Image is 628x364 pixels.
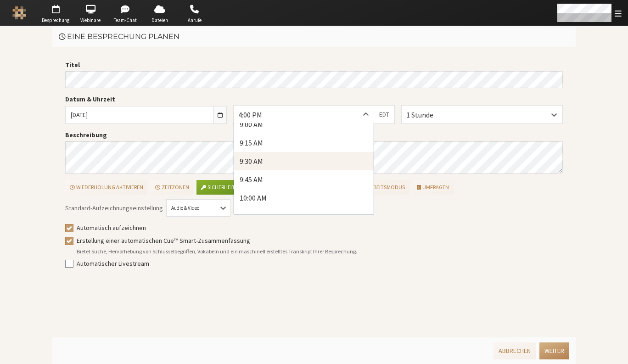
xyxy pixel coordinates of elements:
span: Dateien [144,17,176,24]
div: 9:45 AM [234,170,374,189]
div: Bietet Suche, Hervorhebung von Schlüsselbegriffen, Vokabeln und ein maschinell erstelltes Transkr... [77,247,563,256]
label: Automatischer Livestream [77,259,563,269]
label: Datum & Uhrzeit [65,95,227,104]
button: Abbrechen [493,342,536,359]
button: Zeitzonen [151,180,193,195]
iframe: Chat [605,340,621,358]
div: 10:00 AM [234,189,374,207]
label: Beschreibung [65,130,563,140]
button: Sicherheitseinstellungen [196,180,281,195]
span: Standard-Aufzeichnungseinstellung [65,203,163,213]
label: Automatisch aufzeichnen [77,223,563,233]
button: Weiter [539,342,569,359]
button: EDT [374,106,394,123]
span: Webinare [74,17,107,24]
div: 1 Stunde [406,109,448,120]
button: Umfragen [413,180,454,195]
div: Audio & Video [171,204,209,212]
label: Erstellung einer automatischen Cue™ Smart-Zusammenfassung [77,236,563,246]
div: 9:15 AM [234,134,374,152]
span: Besprechung [39,17,72,24]
span: Eine Besprechung planen [67,32,179,41]
label: Titel [65,60,563,70]
div: 10:15 AM [234,207,374,225]
span: Anrufe [179,17,211,24]
div: 9:30 AM [234,152,374,170]
div: 9:00 AM [234,115,374,134]
img: Iotum [12,6,26,20]
div: 4:00 PM [238,109,277,120]
span: Team-Chat [109,17,141,24]
button: Wiederholung aktivieren [65,180,147,195]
